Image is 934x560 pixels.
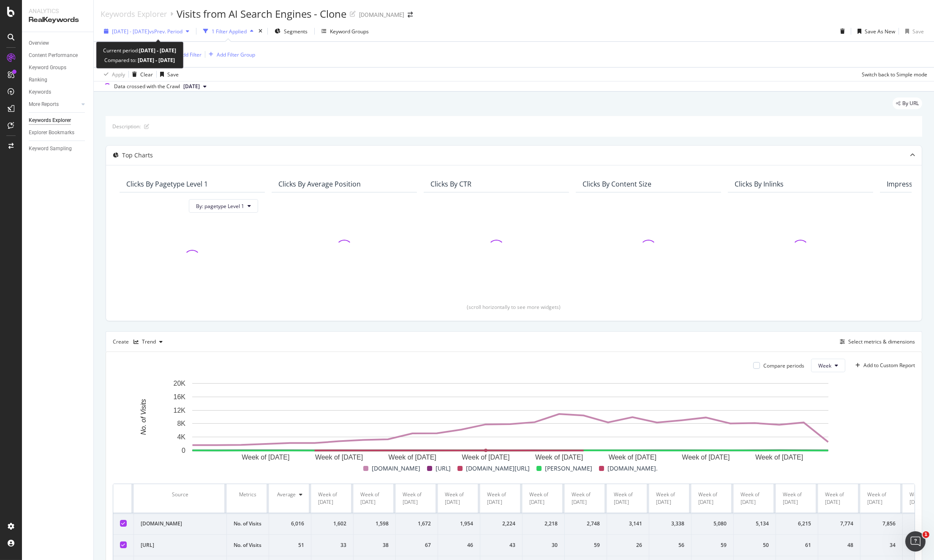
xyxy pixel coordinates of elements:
[114,83,180,90] div: Data crossed with the Crawl
[867,491,896,506] div: Week of [DATE]
[572,541,600,549] div: 59
[29,116,87,125] a: Keywords Explorer
[29,128,87,137] a: Explorer Bookmarks
[140,399,147,435] text: No. of Visits
[113,335,166,349] div: Create
[101,9,167,19] a: Keywords Explorer
[318,541,346,549] div: 33
[487,520,515,528] div: 2,224
[318,491,346,506] div: Week of [DATE]
[905,531,926,552] iframe: Intercom live chat
[923,531,929,538] span: 1
[902,101,919,106] span: By URL
[372,463,420,473] span: [DOMAIN_NAME]
[403,491,431,506] div: Week of [DATE]
[29,144,72,153] div: Keyword Sampling
[609,454,656,461] text: Week of [DATE]
[783,541,811,549] div: 61
[848,338,915,345] div: Select metrics & dimensions
[682,454,730,461] text: Week of [DATE]
[29,63,87,72] a: Keyword Groups
[825,541,853,549] div: 48
[330,28,369,35] div: Keyword Groups
[862,71,927,78] div: Switch back to Simple mode
[572,520,600,528] div: 2,748
[529,520,558,528] div: 2,218
[360,541,389,549] div: 38
[811,359,845,372] button: Week
[545,463,592,473] span: [PERSON_NAME]
[656,520,684,528] div: 3,338
[583,180,651,188] div: Clicks By Content Size
[29,76,87,84] a: Ranking
[572,491,600,506] div: Week of [DATE]
[139,47,176,54] b: [DATE] - [DATE]
[445,491,473,506] div: Week of [DATE]
[189,199,258,213] button: By: pagetype Level 1
[445,520,473,528] div: 1,954
[783,520,811,528] div: 6,215
[29,7,87,15] div: Analytics
[863,363,915,368] div: Add to Custom Report
[141,491,220,498] div: Source
[276,541,304,549] div: 51
[902,24,924,38] button: Save
[867,520,896,528] div: 7,856
[867,541,896,549] div: 34
[126,180,208,188] div: Clicks By pagetype Level 1
[29,116,71,125] div: Keywords Explorer
[29,39,87,48] a: Overview
[174,393,186,400] text: 16K
[854,24,895,38] button: Save As New
[535,454,583,461] text: Week of [DATE]
[140,71,153,78] div: Clear
[200,24,257,38] button: 1 Filter Applied
[614,491,642,506] div: Week of [DATE]
[389,454,436,461] text: Week of [DATE]
[29,144,87,153] a: Keyword Sampling
[29,100,79,109] a: More Reports
[177,7,346,21] div: Visits from AI Search Engines - Clone
[614,541,642,549] div: 26
[315,454,363,461] text: Week of [DATE]
[174,380,186,387] text: 20K
[318,24,372,38] button: Keyword Groups
[276,520,304,528] div: 6,016
[852,359,915,372] button: Add to Custom Report
[134,535,227,556] td: [URL]
[29,51,78,60] div: Content Performance
[865,28,895,35] div: Save As New
[196,203,244,210] span: By: pagetype Level 1
[101,68,125,81] button: Apply
[113,379,908,463] svg: A chart.
[101,24,193,38] button: [DATE] - [DATE]vsPrev. Period
[136,57,175,64] b: [DATE] - [DATE]
[278,491,296,498] div: Average
[205,49,255,60] button: Add Filter Group
[29,76,47,84] div: Ranking
[284,28,308,35] span: Segments
[818,362,831,369] span: Week
[741,491,769,506] div: Week of [DATE]
[529,491,558,506] div: Week of [DATE]
[656,541,684,549] div: 56
[529,541,558,549] div: 30
[122,151,153,160] div: Top Charts
[177,420,185,427] text: 8K
[607,463,658,473] span: [DOMAIN_NAME].
[29,128,74,137] div: Explorer Bookmarks
[763,362,804,369] div: Compare periods
[174,407,186,414] text: 12K
[408,12,413,18] div: arrow-right-arrow-left
[167,71,179,78] div: Save
[698,491,727,506] div: Week of [DATE]
[212,28,247,35] div: 1 Filter Applied
[278,180,361,188] div: Clicks By Average Position
[912,28,924,35] div: Save
[177,434,185,441] text: 4K
[836,337,915,347] button: Select metrics & dimensions
[29,88,87,97] a: Keywords
[142,339,156,344] div: Trend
